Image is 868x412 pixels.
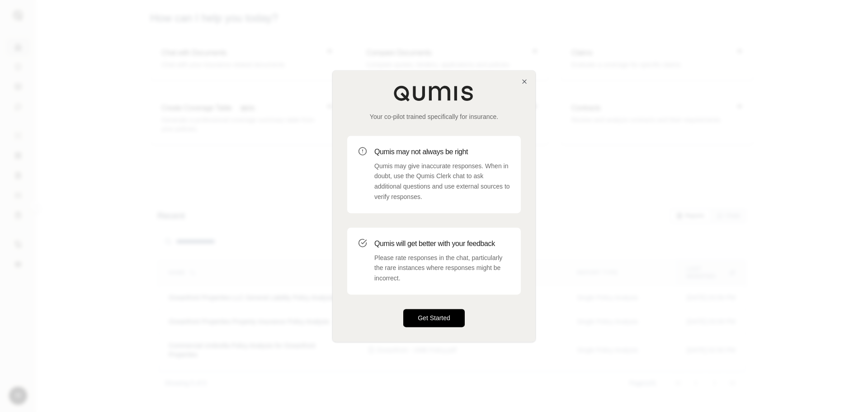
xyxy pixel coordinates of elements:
p: Your co-pilot trained specifically for insurance. [347,112,521,121]
h3: Qumis will get better with your feedback [374,238,510,249]
h3: Qumis may not always be right [374,147,510,157]
img: Qumis Logo [393,85,475,101]
button: Get Started [403,309,465,327]
p: Please rate responses in the chat, particularly the rare instances where responses might be incor... [374,253,510,284]
p: Qumis may give inaccurate responses. When in doubt, use the Qumis Clerk chat to ask additional qu... [374,161,510,202]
